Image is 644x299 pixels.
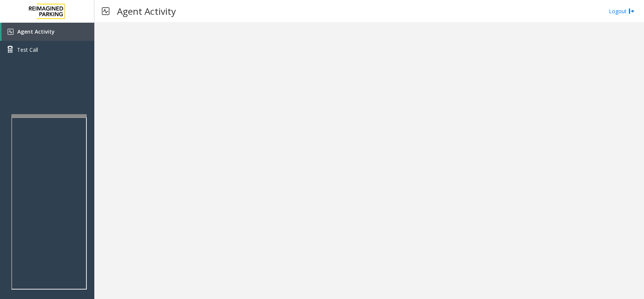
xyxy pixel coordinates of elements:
[2,23,94,41] a: Agent Activity
[629,7,635,15] img: logout
[609,7,635,15] a: Logout
[17,46,38,54] span: Test Call
[8,29,14,35] img: 'icon'
[102,2,109,20] img: pageIcon
[113,2,180,20] h3: Agent Activity
[17,28,55,35] span: Agent Activity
